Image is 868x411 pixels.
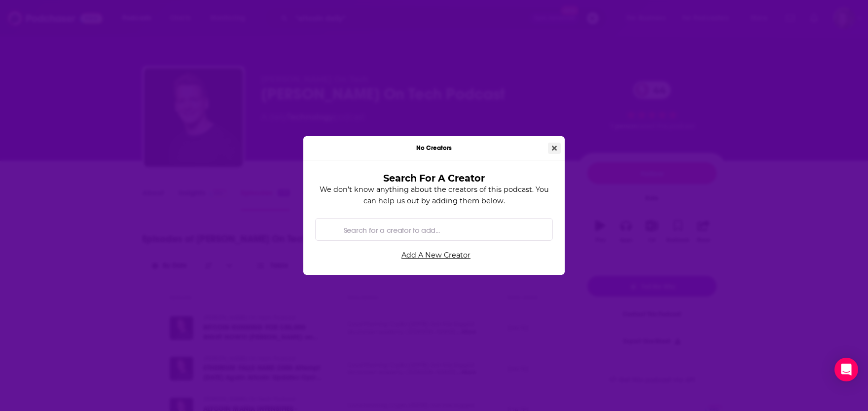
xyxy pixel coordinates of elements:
[340,219,544,241] input: Search for a creator to add...
[331,172,537,184] h3: Search For A Creator
[315,218,553,241] div: Search by entity type
[548,143,561,154] button: Close
[303,136,565,160] div: No Creators
[834,358,858,381] div: Open Intercom Messenger
[315,184,553,206] p: We don't know anything about the creators of this podcast. You can help us out by adding them below.
[319,247,553,263] a: Add A New Creator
